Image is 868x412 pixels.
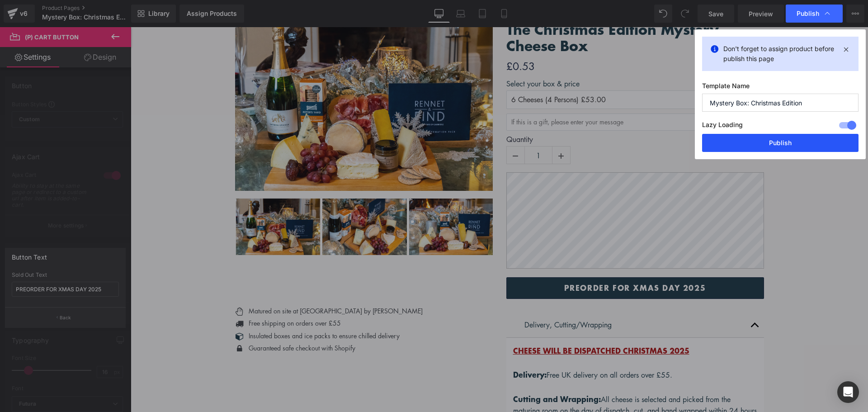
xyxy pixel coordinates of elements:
span: Publish [797,9,819,18]
button: Publish [702,134,859,152]
div: Open Intercom Messenger [837,381,859,403]
label: Template Name [702,82,859,94]
p: Don't forget to assign product before publish this page [723,44,837,64]
label: Lazy Loading [702,119,743,134]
